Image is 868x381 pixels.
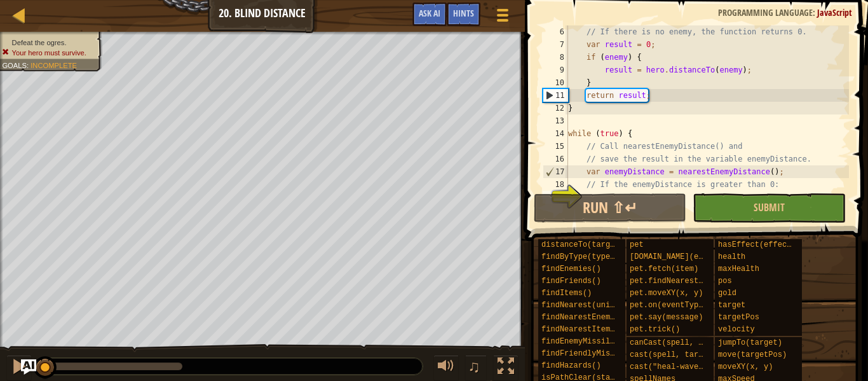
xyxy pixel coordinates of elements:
span: : [813,6,817,18]
span: maxHealth [718,265,759,274]
span: cast("heal-wave") [630,363,707,371]
button: Ask AI [412,3,447,26]
span: Goals [2,61,27,69]
div: 7 [543,38,568,51]
span: cast(spell, target) [630,350,717,359]
div: 19 [543,191,568,204]
div: 11 [543,89,568,102]
span: findHazards() [541,361,601,370]
button: Toggle fullscreen [493,355,519,381]
span: : [27,61,31,69]
button: ♫ [465,355,487,381]
span: move(targetPos) [718,350,787,359]
div: 15 [543,140,568,153]
span: jumpTo(target) [718,338,782,347]
div: 16 [543,153,568,165]
span: pet.say(message) [630,313,703,322]
li: Your hero must survive. [2,48,95,58]
div: 12 [543,102,568,114]
span: Programming language [718,6,813,18]
span: findByType(type, units) [541,253,647,261]
span: pet.fetch(item) [630,265,698,274]
span: Incomplete [31,61,77,69]
li: Defeat the ogres. [2,38,95,48]
span: findItems() [541,289,592,298]
span: Hints [453,7,474,19]
button: Ask AI [21,359,36,375]
span: pos [718,277,732,286]
span: findEnemyMissiles() [541,337,628,346]
div: 6 [543,25,568,38]
span: findFriends() [541,277,601,286]
span: moveXY(x, y) [718,363,773,371]
span: ♫ [468,357,480,376]
span: findNearestItem() [541,325,619,334]
span: pet [630,240,644,249]
button: Run ⇧↵ [534,193,686,223]
div: 18 [543,178,568,191]
span: findNearest(units) [541,301,624,310]
span: targetPos [718,313,759,322]
span: findFriendlyMissiles() [541,349,642,358]
span: Defeat the ogres. [12,38,67,46]
span: canCast(spell, target) [630,338,730,347]
span: pet.findNearestByType(type) [630,277,753,286]
div: 9 [543,64,568,76]
div: 10 [543,76,568,89]
div: 8 [543,51,568,64]
span: distanceTo(target) [541,240,624,249]
span: health [718,253,745,261]
button: Ctrl + P: Pause [6,355,32,381]
span: target [718,301,745,310]
span: Ask AI [419,7,440,19]
span: JavaScript [817,6,852,18]
span: [DOMAIN_NAME](enemy) [630,253,721,261]
span: findNearestEnemy() [541,313,624,322]
span: hasEffect(effect) [718,240,796,249]
button: Show game menu [487,3,519,32]
span: pet.on(eventType, handler) [630,301,749,310]
span: pet.moveXY(x, y) [630,289,703,298]
div: 17 [543,165,568,178]
div: 13 [543,114,568,127]
span: Your hero must survive. [12,48,86,57]
button: Adjust volume [433,355,459,381]
span: velocity [718,325,755,334]
span: gold [718,289,736,298]
span: pet.trick() [630,325,680,334]
span: Submit [754,200,785,214]
div: 14 [543,127,568,140]
span: findEnemies() [541,265,601,274]
button: Submit [693,193,845,223]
